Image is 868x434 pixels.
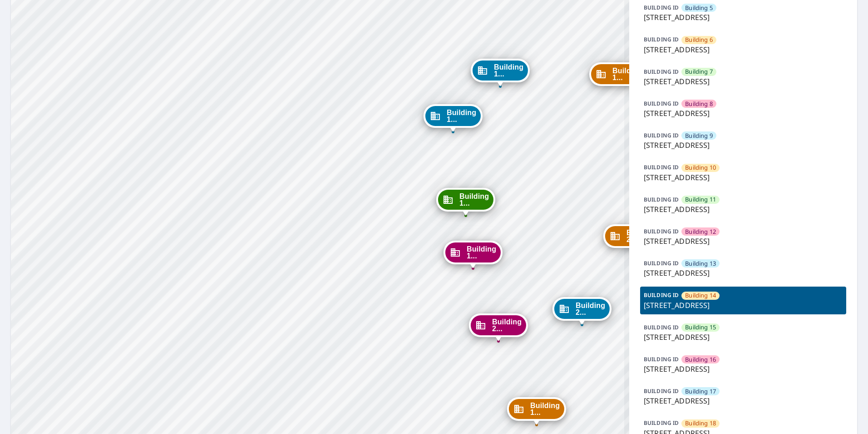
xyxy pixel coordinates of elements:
[644,140,843,151] p: [STREET_ADDRESS]
[685,4,713,12] span: Building 5
[685,100,713,108] span: Building 8
[644,259,679,267] p: BUILDING ID
[644,363,843,374] p: [STREET_ADDRESS]
[603,224,662,252] div: Dropped pin, building Building 22, Commercial property, 9605 Park Drive Omaha, NE 68127
[589,62,724,91] div: Dropped pin, building Building 14, Commercial property, 9605 Park Drive Omaha, NE 68127
[644,12,843,23] p: [STREET_ADDRESS]
[685,227,716,236] span: Building 12
[685,259,716,268] span: Building 13
[685,67,713,76] span: Building 7
[644,196,679,203] p: BUILDING ID
[644,44,843,55] p: [STREET_ADDRESS]
[552,297,612,325] div: Dropped pin, building Building 21, Commercial property, 9605 Park Drive Omaha, NE 68127
[644,68,679,76] p: BUILDING ID
[685,291,716,300] span: Building 14
[685,355,716,364] span: Building 16
[459,193,489,207] span: Building 1...
[612,67,649,81] span: Building 1...
[644,323,679,331] p: BUILDING ID
[685,419,716,428] span: Building 18
[644,131,679,139] p: BUILDING ID
[576,302,605,316] span: Building 2...
[644,291,679,299] p: BUILDING ID
[507,397,566,425] div: Dropped pin, building Building 18, Commercial property, 9605 Park Drive Omaha, NE 68127
[644,204,843,215] p: [STREET_ADDRESS]
[685,195,716,204] span: Building 11
[685,387,716,396] span: Building 17
[685,323,716,332] span: Building 15
[644,163,679,171] p: BUILDING ID
[644,100,679,107] p: BUILDING ID
[644,108,843,119] p: [STREET_ADDRESS]
[644,419,679,427] p: BUILDING ID
[644,76,843,87] p: [STREET_ADDRESS]
[447,109,476,123] span: Building 1...
[644,267,843,278] p: [STREET_ADDRESS]
[644,355,679,363] p: BUILDING ID
[644,395,843,406] p: [STREET_ADDRESS]
[492,318,522,332] span: Building 2...
[644,227,679,235] p: BUILDING ID
[685,163,716,172] span: Building 10
[644,172,843,183] p: [STREET_ADDRESS]
[644,236,843,247] p: [STREET_ADDRESS]
[626,229,656,243] span: Building 2...
[436,188,495,216] div: Dropped pin, building Building 15, Commercial property, 9605 Park Drive Omaha, NE 68127
[644,4,679,11] p: BUILDING ID
[685,131,713,140] span: Building 9
[444,241,503,269] div: Dropped pin, building Building 16, Commercial property, 9605 Park Drive Omaha, NE 68127
[471,59,530,87] div: Dropped pin, building Building 13, Commercial property, 9605 Park Drive Omaha, NE 68127
[494,64,523,77] span: Building 1...
[424,104,483,132] div: Dropped pin, building Building 17, Commercial property, 9605 Park Drive Omaha, NE 68127
[644,387,679,395] p: BUILDING ID
[644,35,679,43] p: BUILDING ID
[644,332,843,343] p: [STREET_ADDRESS]
[685,35,713,44] span: Building 6
[644,300,843,311] p: [STREET_ADDRESS]
[530,402,560,416] span: Building 1...
[467,246,496,259] span: Building 1...
[469,313,528,342] div: Dropped pin, building Building 20, Commercial property, 9605 Park Drive Omaha, NE 68127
